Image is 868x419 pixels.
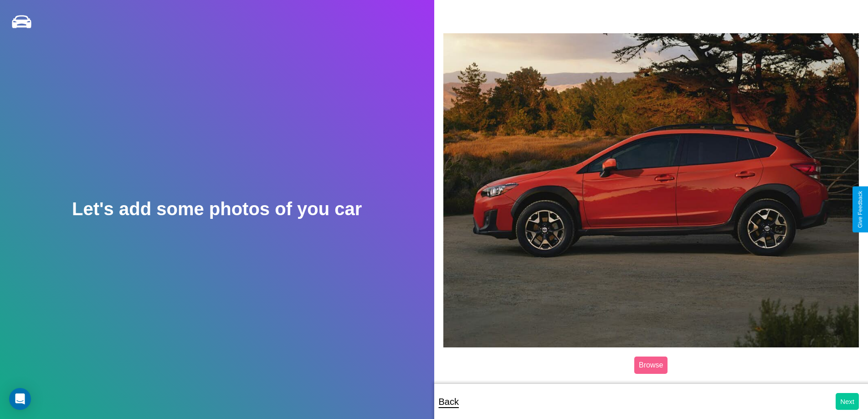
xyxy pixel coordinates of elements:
[72,199,362,219] h2: Let's add some photos of you car
[439,393,459,410] p: Back
[9,388,31,410] div: Open Intercom Messenger
[857,191,863,228] div: Give Feedback
[836,393,859,410] button: Next
[634,357,668,374] label: Browse
[443,33,859,347] img: posted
